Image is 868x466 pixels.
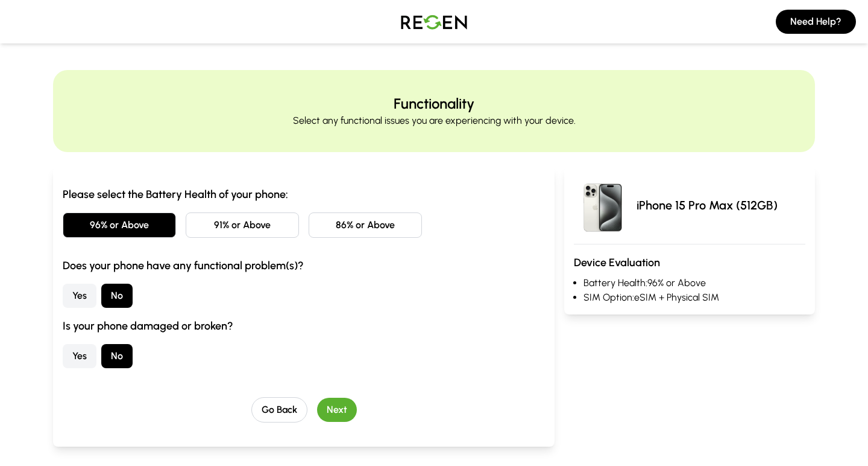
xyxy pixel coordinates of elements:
button: 91% or Above [186,212,299,238]
img: iPhone 15 Pro Max [574,176,632,234]
button: No [101,284,133,308]
h3: Does your phone have any functional problem(s)? [63,257,545,274]
button: Next [317,398,357,422]
h3: Is your phone damaged or broken? [63,318,545,334]
button: No [101,344,133,368]
button: Need Help? [776,10,856,34]
li: Battery Health: 96% or Above [583,276,805,290]
p: Select any functional issues you are experiencing with your device. [293,113,576,128]
img: Logo [392,5,476,39]
li: SIM Option: eSIM + Physical SIM [583,290,805,305]
button: 86% or Above [309,212,422,238]
button: Go Back [251,397,307,423]
p: iPhone 15 Pro Max (512GB) [637,197,778,214]
button: Yes [63,284,96,308]
h3: Please select the Battery Health of your phone: [63,186,545,203]
button: 96% or Above [63,212,176,238]
h2: Functionality [394,94,474,113]
h3: Device Evaluation [574,254,805,271]
button: Yes [63,344,96,368]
